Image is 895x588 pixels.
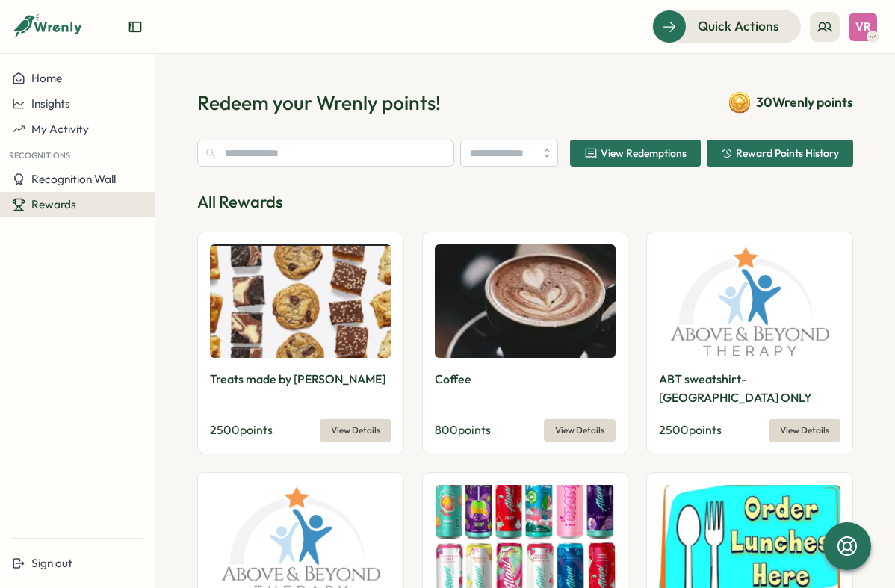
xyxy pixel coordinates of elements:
span: View Details [331,420,380,441]
p: Treats made by [PERSON_NAME] [210,370,385,389]
button: Expand sidebar [128,19,143,34]
button: Quick Actions [652,10,801,43]
button: View Details [544,419,616,442]
p: All Rewards [197,191,853,214]
span: My Activity [31,122,89,136]
span: Recognition Wall [31,172,116,186]
h1: Redeem your Wrenly points! [197,90,441,116]
img: Coffee [435,244,616,358]
span: Reward Points History [736,148,839,158]
span: 2500 points [659,422,722,437]
button: Reward Points History [707,140,853,167]
img: ABT sweatshirt- Hillsdale ONLY [659,244,840,358]
span: View Details [780,420,829,441]
span: VR [855,20,871,33]
button: View Details [769,419,840,442]
span: Insights [31,96,70,111]
img: Treats made by Laura [210,244,391,358]
span: View Redemptions [601,148,687,158]
button: View Details [320,419,391,442]
span: 800 points [435,422,491,437]
span: 30 Wrenly points [756,93,853,112]
span: Rewards [31,197,76,211]
span: 2500 points [210,422,273,437]
span: Home [31,71,62,85]
p: Coffee [435,370,471,389]
button: VR [849,13,877,41]
span: Sign out [31,556,72,570]
button: View Redemptions [570,140,701,167]
span: View Details [555,420,604,441]
span: Quick Actions [698,16,779,36]
p: ABT sweatshirt- [GEOGRAPHIC_DATA] ONLY [659,370,837,407]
